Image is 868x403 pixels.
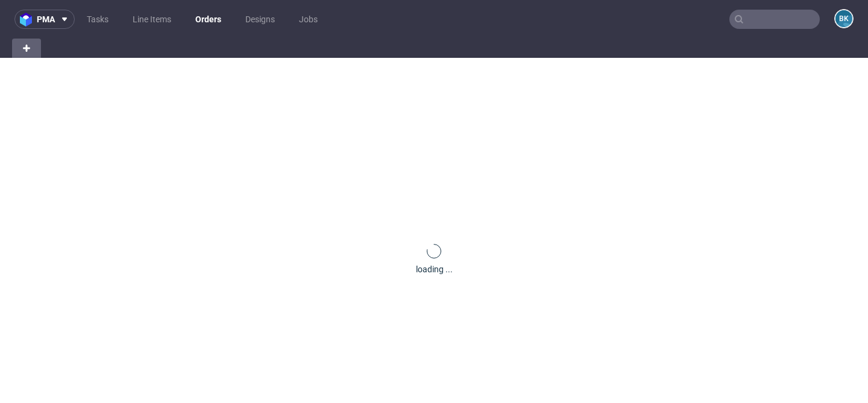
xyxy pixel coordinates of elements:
[20,13,37,27] img: logo
[238,10,282,29] a: Designs
[835,10,852,27] figcaption: BK
[37,15,55,23] span: pma
[125,10,178,29] a: Line Items
[416,263,453,275] div: loading ...
[188,10,228,29] a: Orders
[80,10,116,29] a: Tasks
[14,10,75,29] button: pma
[292,10,325,29] a: Jobs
